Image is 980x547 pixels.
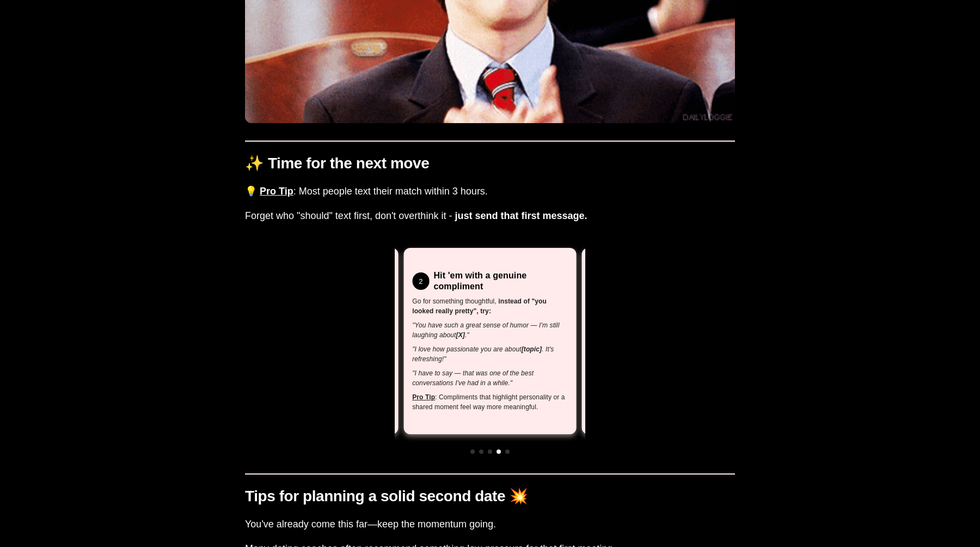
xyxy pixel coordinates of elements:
[412,345,554,363] i: "I love how passionate you are about . It's refreshing!"
[412,296,568,316] p: Go for something thoughtful,
[245,210,735,226] h3: Forget who "should" text first, don't overthink it -
[412,392,568,412] p: : Compliments that highlight personality or a shared moment feel way more meaningful.
[245,519,735,530] h3: You've already come this far—keep the momentum going.
[522,345,542,353] b: [topic]
[412,277,429,285] span: 2
[455,210,587,221] b: just send that first message.
[245,488,735,506] h1: Tips for planning a solid second date 💥
[412,321,559,339] i: "You have such a great sense of humor — I'm still laughing about ."
[412,369,534,387] i: "I have to say — that was one of the best conversations I've had in a while."
[433,270,567,292] h4: Hit 'em with a genuine compliment
[260,186,293,197] span: Pro Tip
[412,393,435,401] span: Pro Tip
[245,155,735,173] h1: ✨ Time for the next move
[245,186,735,197] h3: 💡 : Most people text their match within 3 hours.
[412,297,547,315] b: instead of "you looked really pretty", try:
[456,331,465,339] b: [X]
